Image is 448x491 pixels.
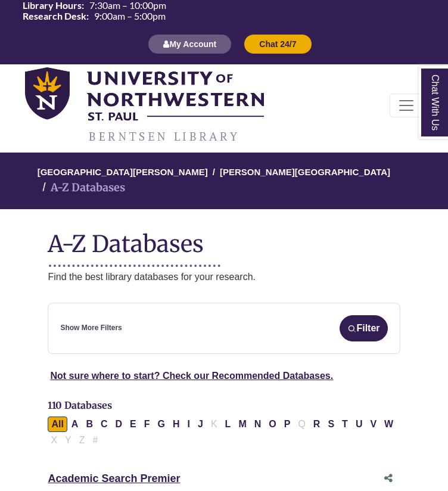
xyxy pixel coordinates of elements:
[48,221,400,257] h1: A-Z Databases
[338,417,351,432] button: Filter Results T
[82,417,97,432] button: Filter Results B
[235,417,250,432] button: Filter Results M
[48,399,112,411] span: 110 Databases
[251,417,265,432] button: Filter Results N
[18,11,89,21] th: Research Desk:
[60,322,122,334] a: Show More Filters
[220,165,390,177] a: [PERSON_NAME][GEOGRAPHIC_DATA]
[324,417,338,432] button: Filter Results S
[38,179,125,197] li: A-Z Databases
[50,371,333,381] a: Not sure where to start? Check our Recommended Databases.
[340,315,387,341] button: Filter
[89,1,166,10] span: 7:30am – 10:00pm
[38,165,208,177] a: [GEOGRAPHIC_DATA][PERSON_NAME]
[265,417,279,432] button: Filter Results O
[68,417,82,432] button: Filter Results A
[310,417,324,432] button: Filter Results R
[244,39,312,49] a: Chat 24/7
[381,417,397,432] button: Filter Results W
[281,417,294,432] button: Filter Results P
[48,153,400,210] nav: breadcrumb
[141,417,154,432] button: Filter Results F
[194,417,207,432] button: Filter Results J
[148,39,232,49] a: My Account
[377,467,400,490] button: Share this database
[352,417,366,432] button: Filter Results U
[390,94,423,117] button: Toggle navigation
[48,269,400,285] p: Find the best library databases for your research.
[169,417,183,432] button: Filter Results H
[94,11,166,21] span: 9:00am – 5:00pm
[25,67,264,143] img: library_home
[97,417,111,432] button: Filter Results C
[184,417,194,432] button: Filter Results I
[154,417,169,432] button: Filter Results G
[112,417,126,432] button: Filter Results D
[222,417,235,432] button: Filter Results L
[48,417,67,432] button: All
[366,417,380,432] button: Filter Results V
[48,418,398,445] div: Alpha-list to filter by first letter of database name
[244,34,312,54] button: Chat 24/7
[48,473,180,484] a: Academic Search Premier
[126,417,140,432] button: Filter Results E
[148,34,232,54] button: My Account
